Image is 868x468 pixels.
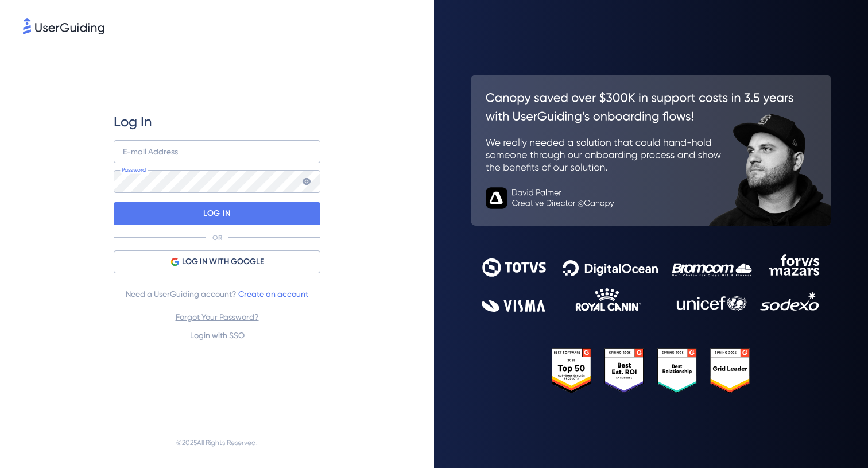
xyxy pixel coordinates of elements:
img: 9302ce2ac39453076f5bc0f2f2ca889b.svg [482,254,820,312]
span: © 2025 All Rights Reserved. [176,436,258,450]
img: 26c0aa7c25a843aed4baddd2b5e0fa68.svg [471,75,831,226]
img: 25303e33045975176eb484905ab012ff.svg [552,348,750,393]
a: Login with SSO [190,331,245,340]
a: Forgot Your Password? [176,312,259,322]
img: 8faab4ba6bc7696a72372aa768b0286c.svg [23,18,104,34]
input: example@company.com [114,140,320,163]
span: Need a UserGuiding account? [126,287,308,301]
p: OR [212,233,222,242]
span: Log In [114,113,152,131]
span: LOG IN WITH GOOGLE [182,255,264,269]
a: Create an account [238,289,308,299]
p: LOG IN [203,204,230,223]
